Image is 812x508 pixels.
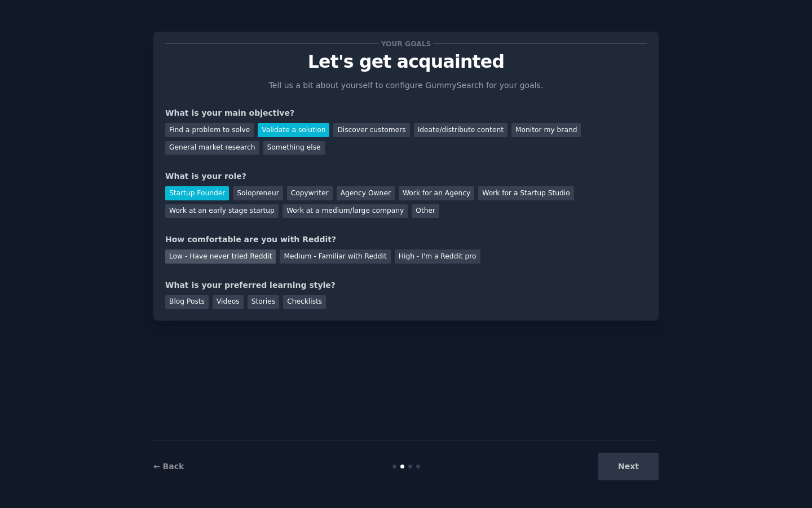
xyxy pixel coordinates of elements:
div: Solopreneur [233,186,283,200]
div: Work for an Agency [399,186,474,200]
div: Medium - Familiar with Reddit [280,249,390,264]
div: Discover customers [333,123,409,137]
div: General market research [165,141,259,155]
div: Work at a medium/large company [283,204,408,218]
div: Copywriter [287,186,333,200]
div: Work for a Startup Studio [478,186,573,200]
p: Let's get acquainted [165,52,647,72]
div: What is your main objective? [165,107,647,119]
div: Startup Founder [165,186,229,200]
div: Ideate/distribute content [414,123,507,137]
span: Your goals [379,38,433,50]
div: Blog Posts [165,295,209,309]
div: Monitor my brand [511,123,581,137]
div: Find a problem to solve [165,123,254,137]
div: What is your role? [165,170,647,182]
div: Checklists [283,295,326,309]
div: What is your preferred learning style? [165,279,647,291]
a: ← Back [153,462,184,471]
div: Other [412,204,439,218]
div: Something else [263,141,325,155]
div: Videos [213,295,244,309]
div: Stories [248,295,279,309]
p: Tell us a bit about yourself to configure GummySearch for your goals. [264,80,548,91]
div: Validate a solution [258,123,329,137]
div: High - I'm a Reddit pro [395,249,480,264]
div: Work at an early stage startup [165,204,279,218]
div: Low - Have never tried Reddit [165,249,276,264]
div: How comfortable are you with Reddit? [165,234,647,246]
div: Agency Owner [337,186,395,200]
